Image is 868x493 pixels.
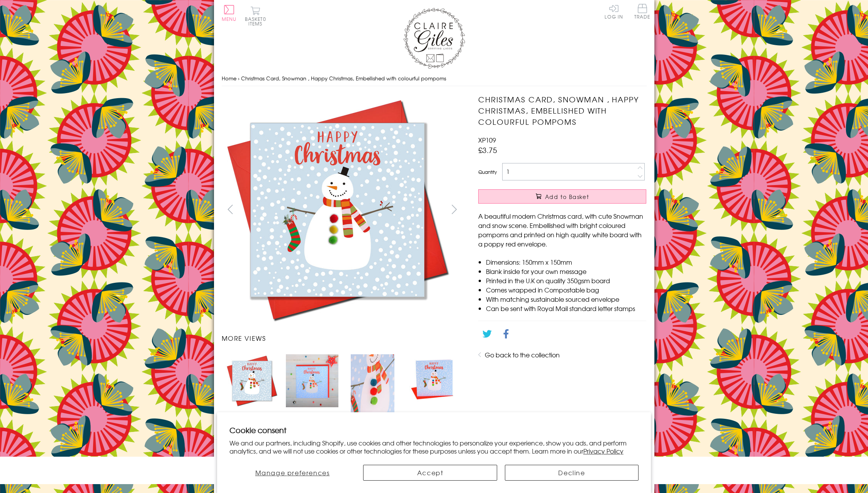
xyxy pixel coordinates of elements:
[222,71,647,87] nav: breadcrumbs
[478,211,646,248] p: A beautiful modern Christmas card, with cute Snowman and snow scene. Embellished with bright colo...
[486,304,646,313] li: Can be sent with Royal Mail standard letter stamps
[485,350,560,359] a: Go back to the collection
[286,354,338,407] img: Christmas Card, Snowman , Happy Christmas, Embellished with colourful pompoms
[229,439,639,455] p: We and our partners, including Shopify, use cookies and other technologies to personalize your ex...
[222,350,282,420] li: Carousel Page 1 (Current Slide)
[222,201,239,218] button: prev
[241,75,446,82] span: Christmas Card, Snowman , Happy Christmas, Embellished with colourful pompoms
[486,276,646,285] li: Printed in the U.K on quality 350gsm board
[486,267,646,276] li: Blank inside for your own message
[478,94,646,127] h1: Christmas Card, Snowman , Happy Christmas, Embellished with colourful pompoms
[478,168,497,175] label: Quantity
[255,468,330,477] span: Manage preferences
[222,15,237,22] span: Menu
[583,446,623,456] a: Privacy Policy
[486,257,646,267] li: Dimensions: 150mm x 150mm
[445,201,463,218] button: next
[238,75,240,82] span: ›
[351,354,394,416] img: Christmas Card, Snowman , Happy Christmas, Embellished with colourful pompoms
[222,5,237,21] button: Menu
[605,4,623,19] a: Log In
[478,189,646,204] button: Add to Basket
[486,285,646,294] li: Comes wrapped in Compostable bag
[248,15,266,27] span: 0 items
[486,294,646,304] li: With matching sustainable sourced envelope
[229,425,639,435] h2: Cookie consent
[505,465,639,481] button: Decline
[634,4,651,20] a: Trade
[245,6,266,26] button: Basket0 items
[226,354,278,407] img: Christmas Card, Snowman , Happy Christmas, Embellished with colourful pompoms
[363,465,497,481] button: Accept
[221,94,453,326] img: Christmas Card, Snowman , Happy Christmas, Embellished with colourful pompoms
[222,350,463,420] ul: Carousel Pagination
[545,193,589,201] span: Add to Basket
[403,350,463,420] li: Carousel Page 4
[222,75,236,82] a: Home
[478,144,497,155] span: £3.75
[229,465,356,481] button: Manage preferences
[478,135,496,144] span: XP109
[463,94,695,326] img: Christmas Card, Snowman , Happy Christmas, Embellished with colourful pompoms
[403,8,465,69] img: Claire Giles Greetings Cards
[406,354,459,404] img: Christmas Card, Snowman , Happy Christmas, Embellished with colourful pompoms
[634,4,651,19] span: Trade
[222,333,463,343] h3: More views
[282,350,342,420] li: Carousel Page 2
[342,350,403,420] li: Carousel Page 3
